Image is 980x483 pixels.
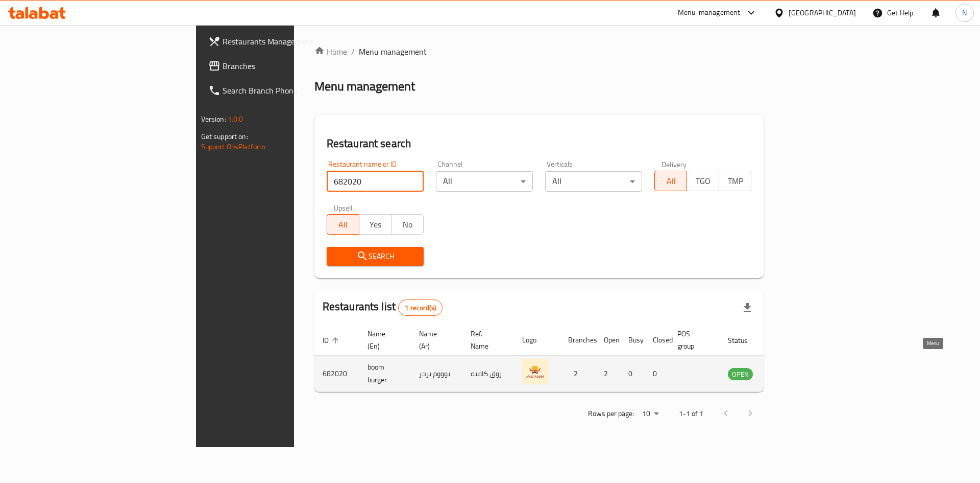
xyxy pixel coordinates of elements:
[367,328,399,352] span: Name (En)
[327,214,359,235] button: All
[471,328,502,352] span: Ref. Name
[331,217,355,232] span: All
[661,160,687,168] label: Delivery
[391,214,424,235] button: No
[723,174,747,189] span: TMP
[654,171,687,191] button: All
[560,356,596,392] td: 2
[596,325,620,356] th: Open
[962,7,967,18] span: N
[678,7,741,19] div: Menu-management
[728,368,753,380] div: OPEN
[728,369,753,380] span: OPEN
[462,356,514,392] td: روق كافيه
[223,35,352,48] span: Restaurants Management
[359,45,427,58] span: Menu management
[334,204,353,211] label: Upsell
[560,325,596,356] th: Branches
[789,7,856,18] div: [GEOGRAPHIC_DATA]
[314,325,808,392] table: enhanced table
[359,214,391,235] button: Yes
[223,84,352,97] span: Search Branch Phone
[201,112,226,126] span: Version:
[588,407,634,420] p: Rows per page:
[314,45,764,58] nav: breadcrumb
[638,406,663,422] div: Rows per page:
[545,171,642,192] div: All
[314,78,415,95] h2: Menu management
[363,217,387,232] span: Yes
[228,112,243,126] span: 1.0.0
[411,356,462,392] td: بوووم برجر
[620,325,645,356] th: Busy
[201,140,266,153] a: Support.OpsPlatform
[223,60,352,72] span: Branches
[659,174,683,189] span: All
[419,328,450,352] span: Name (Ar)
[335,250,415,263] span: Search
[596,356,620,392] td: 2
[691,174,715,189] span: TGO
[645,356,669,392] td: 0
[728,334,761,347] span: Status
[323,334,342,347] span: ID
[200,29,360,54] a: Restaurants Management
[398,300,443,316] div: Total records count
[327,247,424,266] button: Search
[514,325,560,356] th: Logo
[200,78,360,103] a: Search Branch Phone
[436,171,533,192] div: All
[645,325,669,356] th: Closed
[399,303,442,313] span: 1 record(s)
[522,359,548,384] img: boom burger
[687,171,719,191] button: TGO
[327,171,424,192] input: Search for restaurant name or ID..
[677,328,707,352] span: POS group
[327,136,752,151] h2: Restaurant search
[679,407,703,420] p: 1-1 of 1
[735,295,759,320] div: Export file
[620,356,645,392] td: 0
[201,130,248,143] span: Get support on:
[359,356,411,392] td: boom burger
[719,171,751,191] button: TMP
[323,299,443,316] h2: Restaurants list
[396,217,420,232] span: No
[200,54,360,78] a: Branches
